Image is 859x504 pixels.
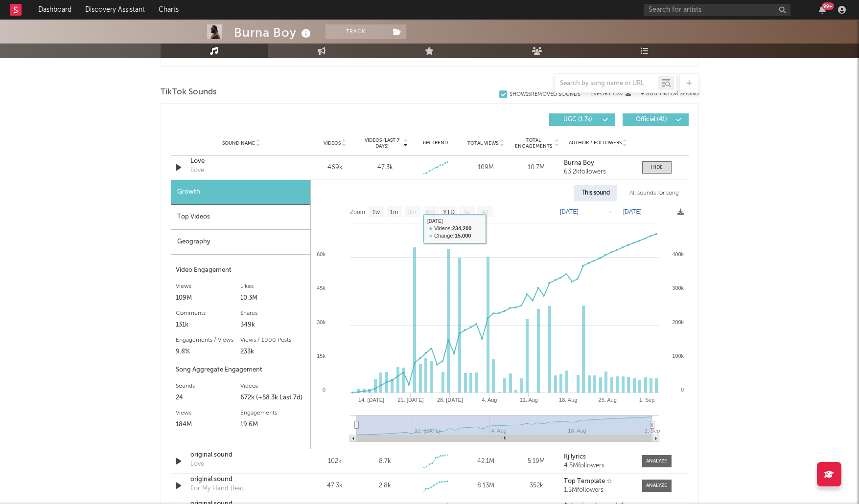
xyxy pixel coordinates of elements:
text: 1m [390,209,398,216]
text: 200k [672,319,684,325]
text: 28. [DATE] [437,397,463,403]
input: Search by song name or URL [555,80,658,88]
button: UGC(1.7k) [549,113,615,126]
text: 0 [322,387,325,393]
a: Burna Boy [564,160,632,167]
span: UGC ( 1.7k ) [556,117,601,123]
a: Love [190,156,293,166]
div: 352k [513,481,559,491]
div: 4.5M followers [564,462,632,469]
div: Geography [171,230,310,255]
div: Burna Boy [234,24,313,41]
text: 6m [426,209,434,216]
div: 131k [176,319,241,331]
text: 30k [317,319,325,325]
div: 99 + [822,2,834,10]
div: 109M [463,163,509,173]
text: 3m [408,209,416,216]
text: 25. Aug [598,397,616,403]
div: Views / 1000 Posts [240,334,305,346]
div: 6M Trend [413,139,458,147]
div: Sounds [176,380,241,392]
a: original sound [190,475,293,484]
div: 184M [176,419,241,431]
text: 45k [317,285,325,291]
div: 47.3k [377,163,393,173]
div: 8.7k [379,457,391,466]
div: Love [190,460,204,469]
span: Total Views [467,140,498,146]
div: Song Aggregate Engagement [176,364,305,376]
text: 1w [372,209,380,216]
div: 10.7M [513,163,559,173]
div: Show 15 Removed Sounds [510,91,580,98]
div: Views [176,407,241,419]
div: 1.5M followers [564,487,632,494]
text: [DATE] [623,208,642,215]
div: 102k [312,457,358,466]
button: + Add TikTok Sound [641,91,699,97]
button: Export CSV [590,91,631,97]
div: 63.2k followers [564,169,632,175]
div: For My Hand (feat. [PERSON_NAME]) [190,484,293,494]
input: Search for artists [644,4,790,16]
span: Videos [324,140,341,146]
text: 15k [317,353,325,359]
text: 1. Sep [644,428,660,434]
div: This sound [574,185,617,201]
div: 5.19M [513,457,559,466]
div: 469k [312,163,358,173]
text: YTD [442,209,454,216]
div: Engagements [240,407,305,419]
div: Growth [171,180,310,205]
div: Video Engagement [176,264,305,276]
div: Top Videos [171,205,310,230]
text: [DATE] [560,208,579,215]
text: → [606,208,612,215]
div: 24 [176,392,241,404]
span: Official ( 41 ) [629,117,674,123]
div: 8.13M [463,481,509,491]
text: Zoom [350,209,365,216]
span: Videos (last 7 days) [362,137,402,149]
text: 21. [DATE] [397,397,423,403]
text: All [481,209,488,216]
button: 99+ [819,6,826,14]
div: Videos [240,380,305,392]
button: Track [325,24,387,39]
text: 14. [DATE] [358,397,384,403]
div: Shares [240,307,305,319]
div: 2.8k [379,481,391,491]
div: Engagements / Views [176,334,241,346]
a: original sound [190,450,293,460]
a: Kj lyrics [564,454,632,460]
text: 0 [680,387,683,393]
div: 672k (+58.3k Last 7d) [240,392,305,404]
span: Sound Name [222,140,255,146]
div: All sounds for song [622,185,686,201]
text: 1y [464,209,470,216]
a: Top Template ☆ [564,478,632,485]
button: Official(41) [623,113,689,126]
div: 10.3M [240,292,305,304]
strong: Top Template ☆ [564,478,612,484]
text: 300k [672,285,684,291]
span: Total Engagements [513,137,553,149]
text: 11. Aug [519,397,537,403]
text: 4. Aug [482,397,497,403]
text: 400k [672,251,684,257]
div: 233k [240,346,305,358]
text: 18. Aug [559,397,577,403]
div: 19.6M [240,419,305,431]
div: Love [190,166,204,175]
div: 42.1M [463,457,509,466]
span: Author / Followers [569,140,622,146]
div: Likes [240,281,305,292]
div: 47.3k [312,481,358,491]
text: 1. Sep [639,397,654,403]
div: Views [176,281,241,292]
div: Comments [176,307,241,319]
